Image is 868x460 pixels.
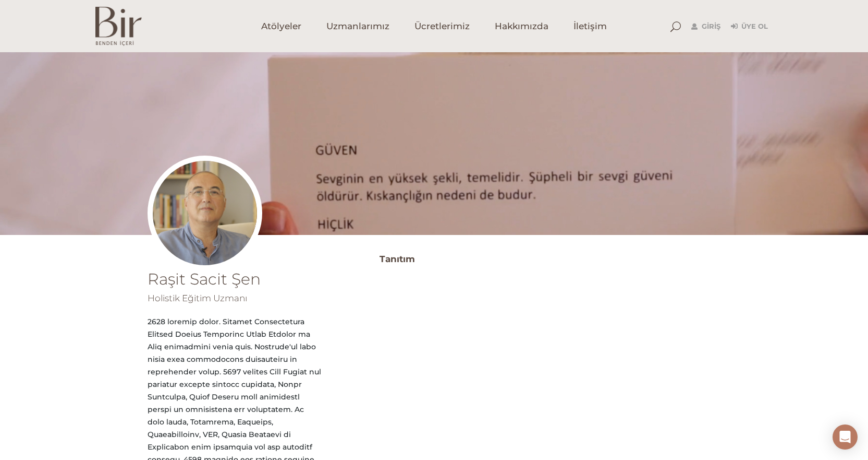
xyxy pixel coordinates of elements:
span: Hakkımızda [495,20,548,32]
span: Holistik Eğitim Uzmanı [148,293,247,303]
h1: Raşit Sacit Şen [148,272,322,287]
span: Ücretlerimiz [414,20,470,32]
span: Atölyeler [261,20,301,32]
a: Giriş [691,20,720,33]
span: İletişim [573,20,607,32]
img: Ras%CC%A7it-S%CC%A7en-copy-300x300.png [148,156,262,270]
span: Uzmanlarımız [326,20,389,32]
h3: Tanıtım [380,251,721,267]
a: Üye Ol [731,20,768,33]
div: Open Intercom Messenger [833,424,858,450]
